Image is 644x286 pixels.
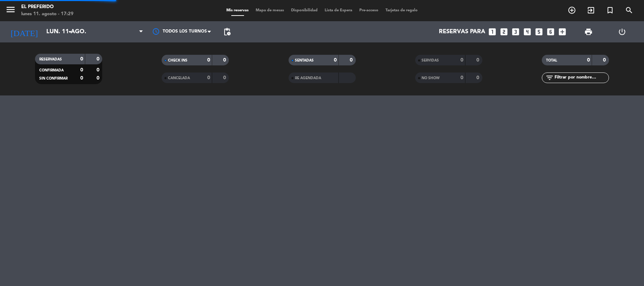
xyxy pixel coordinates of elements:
[350,58,354,63] strong: 0
[80,68,83,72] strong: 0
[439,29,485,35] span: Reservas para
[546,27,555,36] i: looks_6
[382,8,421,12] span: Tarjetas de regalo
[223,28,231,36] span: pending_actions
[534,27,544,36] i: looks_5
[168,59,187,62] span: CHECK INS
[587,58,590,63] strong: 0
[288,8,321,12] span: Disponibilidad
[223,75,227,80] strong: 0
[39,77,68,80] span: SIN CONFIRMAR
[5,24,43,40] i: [DATE]
[5,4,16,17] button: menu
[207,58,210,63] strong: 0
[168,76,190,80] span: CANCELADA
[80,57,83,62] strong: 0
[207,75,210,80] strong: 0
[252,8,288,12] span: Mapa de mesas
[21,11,74,18] div: lunes 11. agosto - 17:29
[66,28,74,36] i: arrow_drop_down
[295,76,321,80] span: RE AGENDADA
[558,27,567,36] i: add_box
[568,6,576,14] i: add_circle_outline
[97,68,101,72] strong: 0
[80,76,83,81] strong: 0
[356,8,382,12] span: Pre-acceso
[422,59,439,62] span: SERVIDAS
[511,27,520,36] i: looks_3
[488,27,497,36] i: looks_one
[422,76,440,80] span: NO SHOW
[546,59,557,62] span: TOTAL
[223,58,227,63] strong: 0
[39,58,62,61] span: RESERVADAS
[587,6,595,14] i: exit_to_app
[603,58,607,63] strong: 0
[295,59,314,62] span: SENTADAS
[21,4,74,11] div: El Preferido
[97,57,101,62] strong: 0
[460,75,463,80] strong: 0
[554,74,609,82] input: Filtrar por nombre...
[618,28,626,36] i: power_settings_new
[5,4,16,15] i: menu
[334,58,337,63] strong: 0
[460,58,463,63] strong: 0
[499,27,509,36] i: looks_two
[606,6,614,14] i: turned_in_not
[625,6,633,14] i: search
[39,69,64,72] span: CONFIRMADA
[476,75,481,80] strong: 0
[545,74,554,82] i: filter_list
[605,21,639,42] div: LOG OUT
[476,58,481,63] strong: 0
[223,8,252,12] span: Mis reservas
[584,28,593,36] span: print
[523,27,532,36] i: looks_4
[321,8,356,12] span: Lista de Espera
[97,76,101,81] strong: 0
